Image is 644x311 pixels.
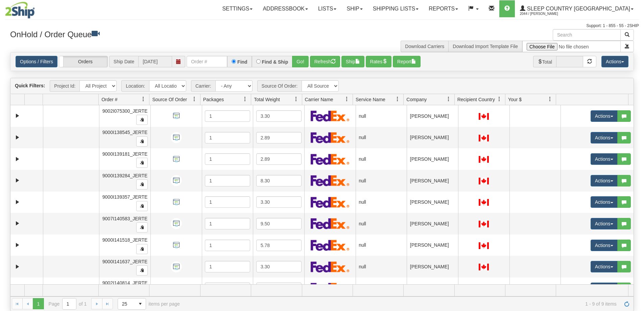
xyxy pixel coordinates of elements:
button: Actions [601,56,628,67]
td: null [356,170,407,192]
a: Expand [13,263,22,271]
img: CA [479,178,489,184]
img: API [171,175,182,186]
span: select [135,298,146,309]
span: Ship Date [109,56,138,67]
span: Carrier Name [305,96,333,103]
span: Location: [121,80,149,92]
td: [PERSON_NAME] [407,170,458,192]
td: null [356,213,407,235]
span: Total Weight [254,96,280,103]
button: Actions [591,132,618,143]
a: Order # filter column settings [138,93,149,105]
img: FedEx Express® [311,283,350,294]
a: Expand [13,155,22,163]
span: 1 - 9 of 9 items [189,301,617,307]
img: FedEx Express® [311,132,350,143]
td: null [356,256,407,277]
img: API [171,132,182,143]
button: Actions [591,261,618,272]
a: Expand [13,133,22,142]
a: Download Import Template File [453,44,518,49]
button: Actions [591,283,618,294]
span: Service Name [356,96,385,103]
img: CA [479,135,489,141]
button: Copy to clipboard [136,201,148,211]
div: grid toolbar [10,78,634,94]
span: 9002I075300_JERTE [102,108,148,114]
img: API [171,110,182,121]
td: [PERSON_NAME] [407,127,458,149]
a: Shipping lists [368,0,424,17]
img: API [171,283,182,294]
a: Expand [13,176,22,185]
span: 9000I141637_JERTE [102,259,148,264]
span: 2044 / [PERSON_NAME] [520,10,571,17]
a: Company filter column settings [443,93,454,105]
label: Quick Filters: [15,82,45,89]
img: FedEx Express® [311,261,350,272]
a: Expand [13,198,22,206]
img: CA [479,156,489,163]
img: FedEx Express® [311,154,350,165]
span: Packages [203,96,224,103]
a: Service Name filter column settings [392,93,403,105]
span: 9002I140814_JERTE [102,280,148,286]
button: Search [620,29,634,41]
td: [PERSON_NAME] [407,192,458,213]
label: Orders [59,56,108,67]
button: Actions [591,175,618,186]
img: CA [479,113,489,120]
span: Total [533,56,556,67]
span: 9007I140583_JERTE [102,216,148,221]
td: [PERSON_NAME] [407,148,458,170]
img: API [171,218,182,229]
span: Page 1 [33,298,44,309]
iframe: chat widget [628,121,643,190]
img: CA [479,221,489,227]
a: Carrier Name filter column settings [341,93,353,105]
td: null [356,192,407,213]
td: null [356,105,407,127]
span: Sleep Country [GEOGRAPHIC_DATA] [525,6,630,12]
td: null [356,148,407,170]
img: FedEx Express® [311,218,350,229]
a: Packages filter column settings [239,93,251,105]
img: API [171,154,182,165]
button: Copy to clipboard [136,158,148,168]
span: 9000I138545_JERTE [102,130,148,135]
button: Actions [591,153,618,165]
img: CA [479,199,489,206]
span: Page of 1 [49,298,87,310]
a: Total Weight filter column settings [290,93,302,105]
a: Reports [424,0,463,17]
button: Ship [341,56,364,67]
button: Go! [292,56,309,67]
a: Lists [313,0,341,17]
span: items per page [118,298,180,310]
span: 25 [122,301,131,307]
button: Copy to clipboard [136,265,148,275]
span: Carrier: [191,80,215,92]
a: Source Of Order filter column settings [189,93,200,105]
button: Actions [591,110,618,122]
a: Settings [217,0,258,17]
button: Copy to clipboard [136,179,148,190]
td: null [356,277,407,299]
img: FedEx Express® [311,175,350,186]
td: [PERSON_NAME] [407,277,458,299]
button: Actions [591,218,618,229]
span: Your $ [508,96,522,103]
td: null [356,235,407,256]
label: Find [237,60,247,64]
input: Page 1 [63,298,76,309]
button: Actions [591,240,618,251]
span: Project Id: [50,80,79,92]
img: logo2044.jpg [5,2,35,19]
a: Expand [13,284,22,292]
span: 9000I139284_JERTE [102,173,148,178]
span: Order # [101,96,117,103]
img: FedEx Express® [311,110,350,121]
span: 9000I141518_JERTE [102,237,148,243]
div: Support: 1 - 855 - 55 - 2SHIP [5,23,639,29]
